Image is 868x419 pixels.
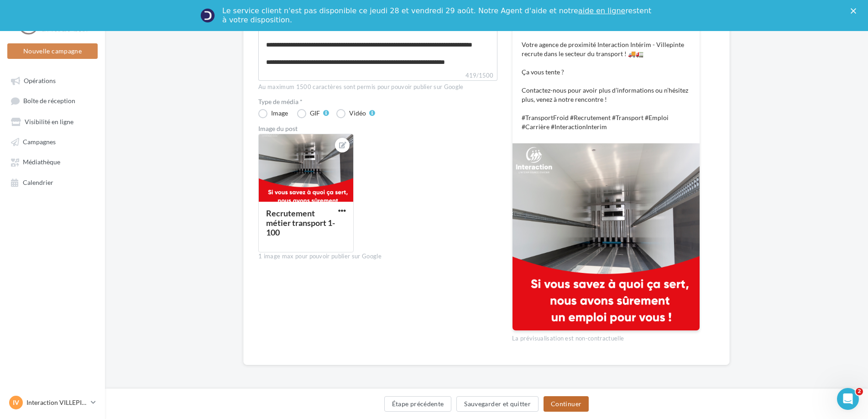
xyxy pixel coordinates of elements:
[7,394,98,411] a: IV Interaction VILLEPINTE
[310,110,320,116] div: GIF
[349,110,366,116] div: Vidéo
[5,92,99,109] a: Boîte de réception
[384,396,452,412] button: Étape précédente
[5,174,99,190] a: Calendrier
[5,133,99,150] a: Campagnes
[23,178,53,186] span: Calendrier
[258,99,497,105] label: Type de média *
[258,252,497,261] div: 1 image max pour pouvoir publier sur Google
[5,113,99,130] a: Visibilité en ligne
[544,396,589,412] button: Continuer
[7,43,98,59] button: Nouvelle campagne
[13,398,19,407] span: IV
[26,398,87,407] p: Interaction VILLEPINTE
[258,83,497,91] div: Au maximum 1500 caractères sont permis pour pouvoir publier sur Google
[851,8,860,14] div: Fermer
[23,138,56,146] span: Campagnes
[837,388,859,410] iframe: Intercom live chat
[578,6,625,15] a: aide en ligne
[258,71,497,81] label: 419/1500
[5,72,99,89] a: Opérations
[856,388,863,395] span: 2
[522,22,690,131] p: Vous êtes un habitué du transport frigorifique ? 🔍 Votre agence de proximité Interaction Intérim ...
[24,77,56,84] span: Opérations
[23,97,75,105] span: Boîte de réception
[456,396,539,412] button: Sauvegarder et quitter
[200,8,215,23] img: Profile image for Service-Client
[23,158,60,166] span: Médiathèque
[512,331,700,343] div: La prévisualisation est non-contractuelle
[222,6,653,25] div: Le service client n'est pas disponible ce jeudi 28 et vendredi 29 août. Notre Agent d'aide et not...
[258,126,497,132] div: Image du post
[271,110,288,116] div: Image
[25,118,73,126] span: Visibilité en ligne
[266,208,335,237] div: Recrutement métier transport 1-100
[5,153,99,170] a: Médiathèque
